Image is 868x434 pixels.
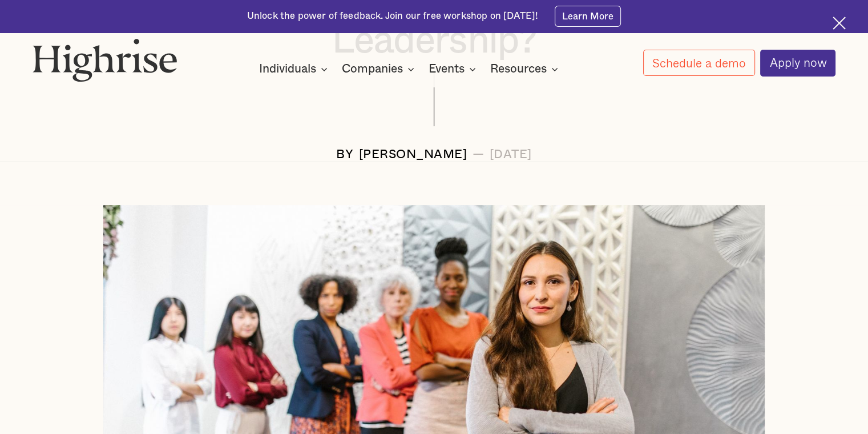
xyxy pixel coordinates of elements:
div: — [473,148,485,162]
div: [DATE] [490,148,532,162]
a: Schedule a demo [643,50,755,76]
div: [PERSON_NAME] [359,148,467,162]
img: Cross icon [833,17,846,30]
div: Unlock the power of feedback. Join our free workshop on [DATE]! [247,10,538,23]
a: Apply now [760,50,835,77]
div: Individuals [259,62,316,76]
div: Companies [342,62,418,76]
div: Resources [490,62,562,76]
div: Companies [342,62,403,76]
div: Events [429,62,465,76]
a: Learn More [555,6,621,26]
div: Individuals [259,62,331,76]
div: BY [336,148,353,162]
img: Highrise logo [33,38,177,82]
div: Events [429,62,479,76]
div: Resources [490,62,547,76]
